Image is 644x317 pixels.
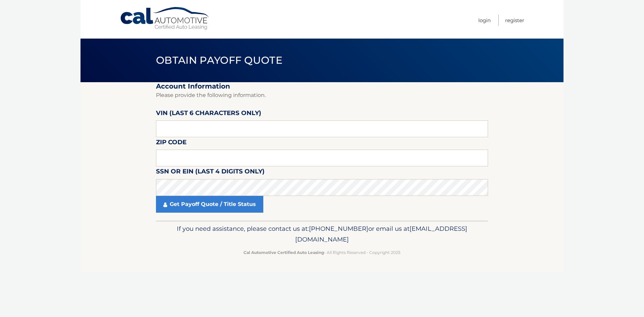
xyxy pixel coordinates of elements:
a: Cal Automotive [120,7,210,31]
label: VIN (last 6 characters only) [156,108,261,120]
strong: Cal Automotive Certified Auto Leasing [244,250,324,255]
p: If you need assistance, please contact us at: or email us at [160,223,484,245]
span: [PHONE_NUMBER] [309,225,368,232]
a: Register [505,15,524,26]
a: Login [478,15,491,26]
label: Zip Code [156,137,186,150]
label: SSN or EIN (last 4 digits only) [156,166,265,179]
a: Get Payoff Quote / Title Status [156,196,263,213]
h2: Account Information [156,82,488,91]
p: Please provide the following information. [156,91,488,100]
span: Obtain Payoff Quote [156,54,282,66]
p: - All Rights Reserved - Copyright 2025 [160,249,484,256]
